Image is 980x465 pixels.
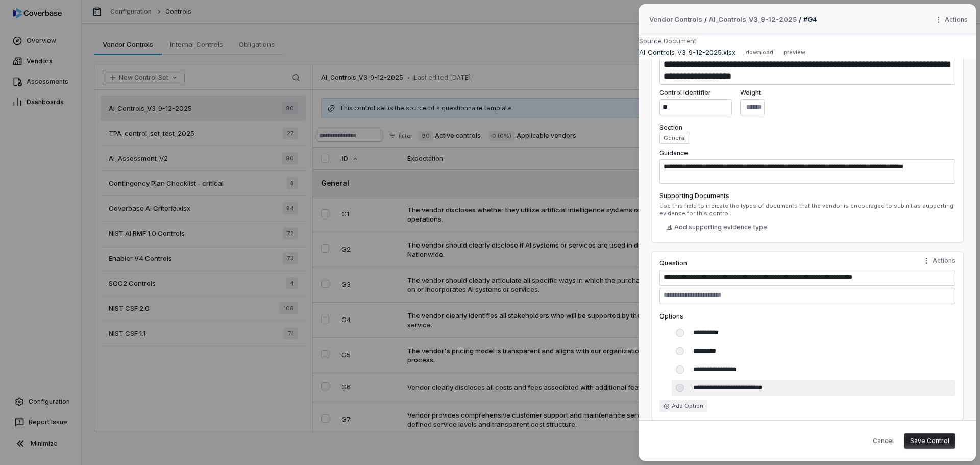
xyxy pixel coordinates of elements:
label: Control Identifier [659,89,732,97]
a: AI_Controls_V3_9-12-2025 [709,15,797,25]
div: Source Document [639,36,976,46]
button: Cancel [867,433,900,449]
button: General [659,132,690,144]
span: # G4 [803,15,817,23]
label: Weight [740,89,765,97]
label: Question [659,259,955,267]
button: More actions [932,12,974,28]
button: Add Option [659,400,707,412]
div: Use this field to indicate the types of documents that the vendor is encouraged to submit as supp... [659,202,955,217]
label: Options [659,312,955,321]
label: Guidance [659,149,688,157]
button: Add supporting evidence type [659,219,774,235]
button: Save Control [904,433,955,449]
button: download [742,46,777,59]
label: Section [659,124,955,132]
p: AI_Controls_V3_9-12-2025.xlsx [639,47,736,58]
label: Supporting Documents [659,192,955,200]
span: Vendor Controls [649,15,702,25]
button: Question actions [916,253,962,268]
button: preview [783,46,805,59]
p: / [704,15,707,25]
p: / [799,15,801,25]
